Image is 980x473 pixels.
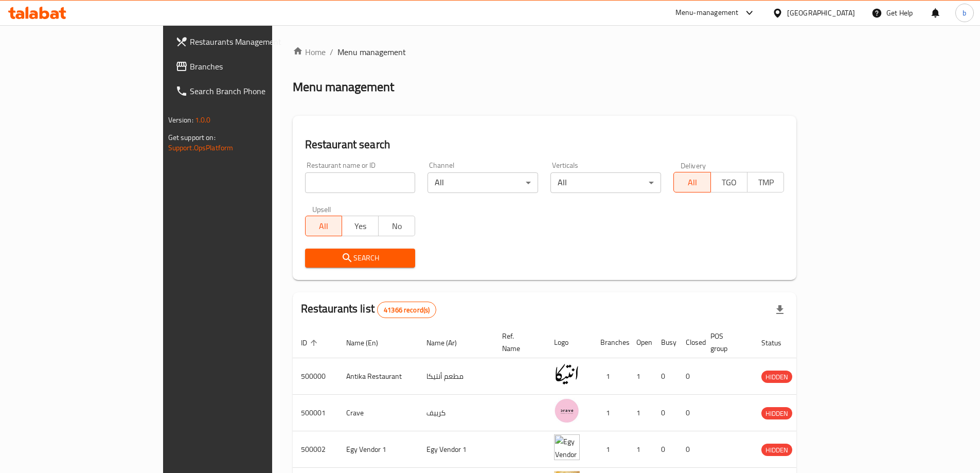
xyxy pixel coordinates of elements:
span: TMP [752,175,780,190]
span: b [963,7,966,19]
div: HIDDEN [761,371,792,383]
button: All [305,216,342,236]
td: 1 [628,395,653,431]
span: Restaurants Management [190,36,318,48]
span: Menu management [337,46,406,58]
span: All [678,175,706,190]
label: Upsell [312,205,331,213]
td: 0 [678,358,702,395]
td: 1 [628,431,653,468]
span: HIDDEN [761,408,792,419]
div: Menu-management [675,7,739,19]
button: Yes [342,216,379,236]
li: / [330,46,333,58]
td: 0 [678,431,702,468]
span: 41366 record(s) [378,305,436,315]
div: Export file [768,297,792,322]
span: TGO [715,175,743,190]
td: Egy Vendor 1 [338,431,418,468]
button: TGO [710,172,747,192]
span: 1.0.0 [195,113,211,127]
span: Branches [190,60,318,73]
th: Closed [678,327,702,358]
div: Total records count [377,302,436,318]
span: Status [761,337,795,349]
span: Name (En) [346,337,391,349]
span: HIDDEN [761,444,792,456]
a: Restaurants Management [167,29,327,54]
h2: Restaurants list [301,301,437,318]
div: All [427,172,538,193]
img: Crave [554,398,580,424]
td: 0 [653,358,678,395]
span: Ref. Name [502,330,533,355]
input: Search for restaurant name or ID.. [305,172,416,193]
div: All [550,172,661,193]
h2: Menu management [293,79,394,95]
a: Search Branch Phone [167,79,327,103]
button: TMP [747,172,784,192]
td: 1 [592,395,628,431]
td: 0 [653,395,678,431]
td: 1 [592,431,628,468]
a: Support.OpsPlatform [168,141,234,154]
button: Search [305,249,416,268]
th: Open [628,327,653,358]
span: Search [313,252,407,265]
span: Search Branch Phone [190,85,318,97]
span: Version: [168,113,193,127]
th: Logo [546,327,592,358]
button: No [378,216,415,236]
img: Antika Restaurant [554,361,580,387]
td: 1 [592,358,628,395]
div: HIDDEN [761,407,792,419]
td: Crave [338,395,418,431]
td: Antika Restaurant [338,358,418,395]
span: ID [301,337,320,349]
span: All [310,219,338,234]
h2: Restaurant search [305,137,785,152]
span: Get support on: [168,131,216,144]
span: No [383,219,411,234]
th: Branches [592,327,628,358]
label: Delivery [681,162,706,169]
button: All [673,172,710,192]
span: POS group [710,330,741,355]
td: كرييف [418,395,494,431]
td: 0 [678,395,702,431]
span: HIDDEN [761,371,792,383]
div: [GEOGRAPHIC_DATA] [787,7,855,19]
td: 1 [628,358,653,395]
th: Busy [653,327,678,358]
span: Name (Ar) [426,337,470,349]
img: Egy Vendor 1 [554,434,580,460]
nav: breadcrumb [293,46,797,58]
span: Yes [346,219,375,234]
td: Egy Vendor 1 [418,431,494,468]
a: Branches [167,54,327,79]
td: 0 [653,431,678,468]
td: مطعم أنتيكا [418,358,494,395]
